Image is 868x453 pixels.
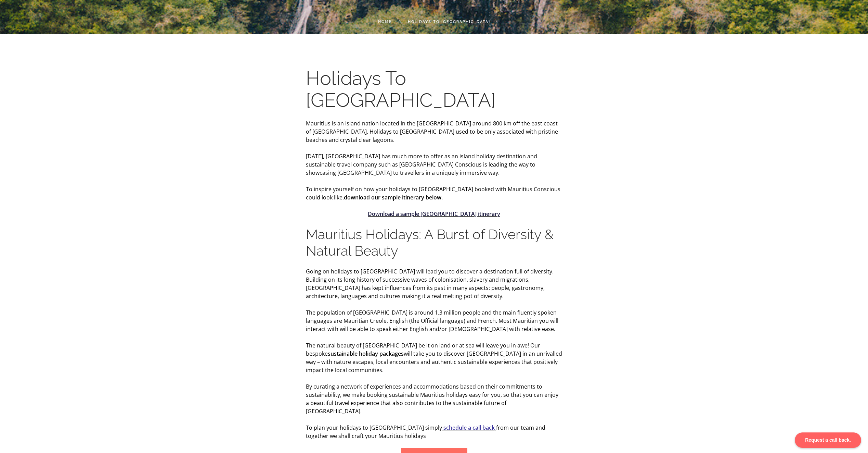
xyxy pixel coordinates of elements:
p: Mauritius is an island nation located in the [GEOGRAPHIC_DATA] around 800 km off the east coast o... [306,119,562,144]
strong: download our sample itinerary below. [344,194,443,201]
h2: Mauritius Holidays: A Burst of Diversity & Natural Beauty [306,226,562,259]
a: Home [378,20,392,24]
span: The natural beauty of [GEOGRAPHIC_DATA] be it on land or at sea will leave you in awe! Our bespok... [306,342,562,374]
li: Holidays to [GEOGRAPHIC_DATA] [392,18,490,26]
a: schedule a call back [443,424,495,431]
a: Download a sample [GEOGRAPHIC_DATA] itinerary [368,210,500,218]
span: [DATE], [GEOGRAPHIC_DATA] has much more to offer as an island holiday destination and sustainable... [306,152,537,176]
strong: sustainable holiday packages [328,350,404,357]
p: By curating a network of experiences and accommodations based on their commitments to sustainabil... [306,382,562,415]
h1: Holidays To [GEOGRAPHIC_DATA] [306,67,562,111]
p: To plan your holidays to [GEOGRAPHIC_DATA] simply from our team and together we shall craft your ... [306,424,562,440]
p: The population of [GEOGRAPHIC_DATA] is around 1.3 million people and the main fluently spoken lan... [306,308,562,333]
p: To inspire yourself on how your holidays to [GEOGRAPHIC_DATA] booked with Mauritius Conscious cou... [306,185,562,201]
p: Going on holidays to [GEOGRAPHIC_DATA] will lead you to discover a destination full of diversity.... [306,267,562,300]
div: Request a call back. [795,432,861,448]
